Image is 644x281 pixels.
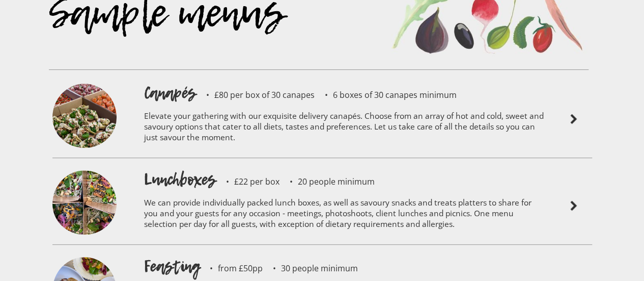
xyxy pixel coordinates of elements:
[200,264,263,272] p: from £50pp
[315,91,457,99] p: 6 boxes of 30 canapes minimum
[49,7,381,69] div: Sample menus
[144,255,200,277] h1: Feasting
[263,264,358,272] p: 30 people minimum
[144,104,546,152] p: Elevate your gathering with our exquisite delivery canapés. Choose from an array of hot and cold,...
[144,191,546,239] p: We can provide individually packed lunch boxes, as well as savoury snacks and treats platters to ...
[144,168,216,191] h1: Lunchboxes
[279,177,375,186] p: 20 people minimum
[216,177,279,186] p: £22 per box
[196,91,315,99] p: £80 per box of 30 canapes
